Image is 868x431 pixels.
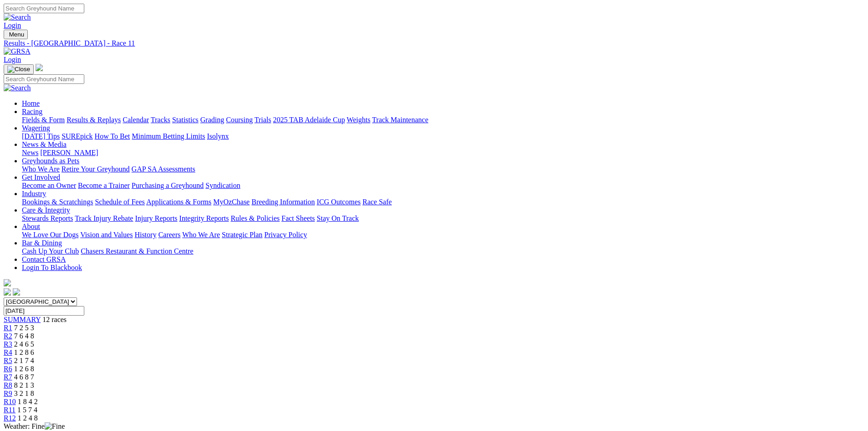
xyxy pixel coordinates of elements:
a: Syndication [205,182,240,189]
span: R2 [4,332,12,340]
div: Racing [22,116,864,124]
span: 1 2 6 8 [14,365,34,373]
div: News & Media [22,149,864,157]
a: Industry [22,190,46,197]
a: Stay On Track [317,214,359,222]
a: Results & Replays [67,116,121,124]
div: Bar & Dining [22,247,864,255]
span: 4 6 8 7 [14,373,34,381]
a: We Love Our Dogs [22,231,78,239]
span: Weather: Fine [4,422,65,430]
a: Track Injury Rebate [75,214,133,222]
div: Greyhounds as Pets [22,165,864,173]
a: About [22,223,40,230]
span: R10 [4,398,16,405]
a: Integrity Reports [179,214,229,222]
span: 1 2 8 6 [14,348,34,356]
span: Menu [9,31,24,38]
span: 7 6 4 8 [14,332,34,340]
button: Toggle navigation [4,64,34,74]
input: Search [4,74,84,84]
a: R6 [4,365,12,373]
a: Results - [GEOGRAPHIC_DATA] - Race 11 [4,39,864,47]
button: Toggle navigation [4,30,28,39]
a: Home [22,99,40,107]
img: logo-grsa-white.png [36,64,43,71]
input: Select date [4,306,84,316]
a: R5 [4,357,12,364]
a: Become a Trainer [78,182,130,189]
a: Breeding Information [252,198,315,206]
span: 12 races [42,316,67,323]
a: MyOzChase [213,198,250,206]
a: Isolynx [207,132,229,140]
a: Chasers Restaurant & Function Centre [81,247,193,255]
a: Racing [22,108,42,115]
a: [DATE] Tips [22,132,60,140]
a: Cash Up Your Club [22,247,79,255]
a: Vision and Values [80,231,133,239]
span: 1 5 7 4 [17,406,37,414]
a: Trials [254,116,271,124]
a: ICG Outcomes [317,198,360,206]
a: R1 [4,324,12,332]
a: Injury Reports [135,214,177,222]
a: Retire Your Greyhound [62,165,130,173]
a: History [134,231,156,239]
span: 2 1 7 4 [14,357,34,364]
img: Fine [45,422,65,431]
span: 2 4 6 5 [14,340,34,348]
span: 3 2 1 8 [14,389,34,397]
a: Privacy Policy [264,231,307,239]
a: SUREpick [62,132,92,140]
img: GRSA [4,47,31,56]
div: Get Involved [22,182,864,190]
a: R9 [4,389,12,397]
a: Who We Are [22,165,60,173]
span: 8 2 1 3 [14,381,34,389]
a: Race Safe [362,198,391,206]
a: Track Maintenance [372,116,428,124]
a: How To Bet [95,132,130,140]
a: Rules & Policies [231,214,280,222]
a: Weights [347,116,370,124]
div: Care & Integrity [22,214,864,223]
a: Grading [200,116,224,124]
a: Care & Integrity [22,206,70,214]
a: Careers [158,231,180,239]
span: R8 [4,381,12,389]
a: Applications & Forms [146,198,211,206]
a: R3 [4,340,12,348]
a: Purchasing a Greyhound [132,182,204,189]
a: R11 [4,406,15,414]
a: 2025 TAB Adelaide Cup [273,116,345,124]
span: 1 2 4 8 [18,414,38,422]
a: Get Involved [22,173,60,181]
a: Login [4,21,21,29]
a: Tracks [151,116,170,124]
a: Contact GRSA [22,255,66,263]
img: facebook.svg [4,288,11,296]
a: Statistics [172,116,199,124]
a: R7 [4,373,12,381]
img: logo-grsa-white.png [4,279,11,286]
a: Strategic Plan [222,231,262,239]
a: Schedule of Fees [95,198,144,206]
img: twitter.svg [13,288,20,296]
a: Minimum Betting Limits [132,132,205,140]
a: R4 [4,348,12,356]
a: Wagering [22,124,50,132]
div: Wagering [22,132,864,140]
a: Calendar [123,116,149,124]
a: SUMMARY [4,316,41,323]
a: R12 [4,414,16,422]
img: Search [4,84,31,92]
